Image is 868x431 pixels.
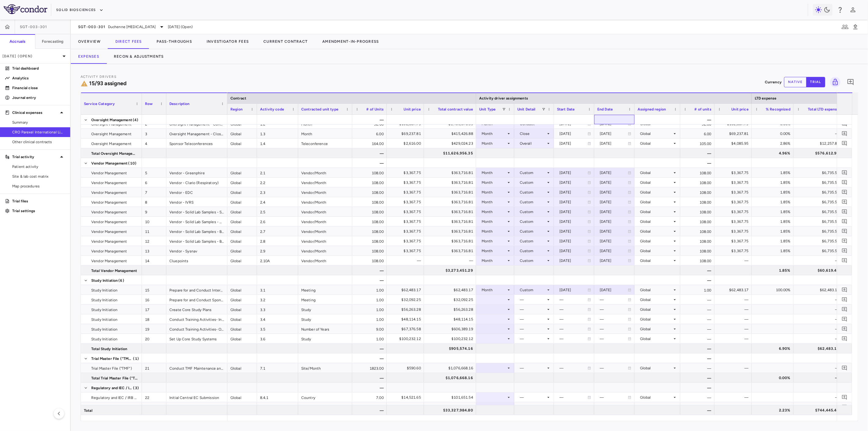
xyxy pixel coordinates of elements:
[352,383,387,392] div: —
[352,168,387,177] div: 108.00
[298,324,352,334] div: Number of Years
[166,402,227,412] div: Initial Local EC Submission
[257,207,298,216] div: 2.5
[12,139,65,145] span: Other clinical contracts
[12,129,65,135] span: CRO Parexel International Limited
[845,77,856,87] button: Add comment
[298,236,352,246] div: Vendor/Month
[256,34,315,49] button: Current Contract
[227,324,257,334] div: Global
[257,305,298,314] div: 3.3
[257,187,298,197] div: 2.3
[847,78,854,86] svg: Add comment
[227,187,257,197] div: Global
[12,154,58,160] p: Trial activity
[680,139,714,148] div: 105.00
[842,336,848,342] svg: Add comment
[166,334,227,343] div: Set Up Core Study Systems
[842,404,848,410] svg: Add comment
[12,66,65,71] p: Trial dashboard
[720,139,749,148] div: $4,085.95
[680,305,714,314] div: —
[600,129,628,139] div: [DATE]
[166,314,227,324] div: Conduct Training Activities- Initial
[12,75,65,81] p: Analytics
[680,246,714,255] div: 108.00
[230,96,246,100] span: Contract
[298,207,352,216] div: Vendor/Month
[757,148,790,158] div: 4.96%
[142,402,166,412] div: 23
[352,285,387,295] div: 1.00
[257,139,298,148] div: 1.4
[841,364,849,372] button: Add comment
[841,168,849,177] button: Add comment
[680,363,714,373] div: —
[680,353,714,363] div: —
[298,246,352,255] div: Vendor/Month
[841,139,849,147] button: Add comment
[142,207,166,216] div: 9
[260,107,284,111] span: Activity code
[227,363,257,373] div: Global
[166,256,227,265] div: Cluepoints
[352,115,387,124] div: —
[142,393,166,402] div: 22
[108,24,156,30] span: Duchenne [MEDICAL_DATA]
[680,285,714,295] div: 1.00
[520,139,546,148] div: Overall
[298,363,352,373] div: Site/Month
[404,107,421,111] span: Unit price
[257,285,298,295] div: 3.1
[720,129,749,139] div: $69,237.81
[84,102,115,106] span: Service Category
[828,77,841,87] span: Lock grid
[841,286,849,294] button: Add comment
[680,344,714,353] div: —
[680,405,714,415] div: —
[352,148,387,158] div: —
[227,139,257,148] div: Global
[842,209,848,215] svg: Add comment
[559,129,588,139] div: [DATE]
[12,208,65,214] p: Trial settings
[142,314,166,324] div: 18
[841,325,849,333] button: Add comment
[842,326,848,332] svg: Add comment
[841,335,849,343] button: Add comment
[367,107,384,111] span: # of Units
[842,316,848,322] svg: Add comment
[680,148,714,158] div: —
[108,34,149,49] button: Direct Fees
[298,139,352,148] div: Teleconference
[142,246,166,255] div: 13
[227,178,257,187] div: Global
[298,295,352,304] div: Meeting
[352,405,387,415] div: —
[227,393,257,402] div: Global
[680,314,714,324] div: —
[352,226,387,236] div: 108.00
[680,402,714,412] div: —
[71,34,108,49] button: Overview
[757,139,790,148] div: 2.86%
[227,226,257,236] div: Global
[352,275,387,285] div: —
[257,393,298,402] div: 8.4.1
[680,187,714,197] div: 108.00
[142,178,166,187] div: 6
[142,324,166,334] div: 19
[352,353,387,363] div: —
[166,246,227,255] div: Vendor - Sysnav
[81,75,117,79] span: Activity Drivers
[257,178,298,187] div: 2.2
[227,256,257,265] div: Global
[298,217,352,226] div: Vendor/Month
[142,217,166,226] div: 10
[227,197,257,207] div: Global
[298,305,352,314] div: Study
[91,158,128,168] span: Vendor Management
[227,314,257,324] div: Global
[257,129,298,138] div: 1.3
[142,129,166,138] div: 3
